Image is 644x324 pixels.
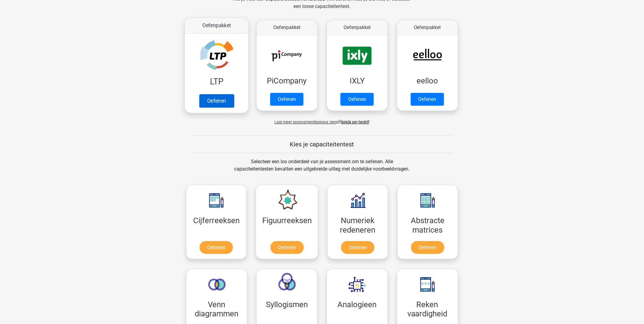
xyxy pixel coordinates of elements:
a: Oefenen [340,93,374,106]
div: of [182,113,463,126]
a: Oefenen [341,241,374,254]
a: Oefenen [270,241,304,254]
a: Oefenen [199,94,234,108]
a: Oefenen [200,241,233,254]
a: Oefenen [270,93,304,106]
a: Oefenen [411,93,444,106]
span: Laat meer assessmentbureaus zien [275,120,337,124]
a: Oefenen [411,241,444,254]
a: Bekijk per bedrijf [341,120,370,124]
h5: Kies je capaciteitentest [192,141,453,148]
div: Selecteer een los onderdeel van je assessment om te oefenen. Alle capaciteitentesten bevatten een... [228,158,416,180]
